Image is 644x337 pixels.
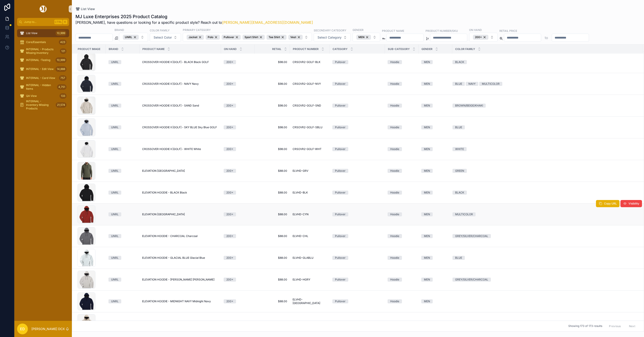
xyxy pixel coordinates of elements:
span: CRSOVR2-GOLF-NVY [293,82,321,86]
a: INTERNAL - Card View757 [17,74,69,82]
span: On Hand [224,47,237,51]
span: List View [26,31,37,35]
span: Jump to... [24,20,53,24]
a: UNRL [108,82,137,86]
div: BROWN/BEIGE/KHAKI [455,104,483,108]
div: Tee Shirt [267,35,287,40]
div: UNRL [111,104,119,108]
div: MEN [424,278,430,282]
label: On Hand [469,28,482,32]
span: CROSSOVER HOODIE II [GOLF] - WHITE White [142,147,201,151]
div: MEN [424,60,430,64]
div: Hoodie [390,299,399,303]
span: INTERNAL -Testing [26,58,50,62]
a: INTERNAL - Products Missing Inventory121 [17,47,69,55]
a: 200+ [224,60,252,64]
button: Jump to...CtrlK [17,18,69,26]
a: $98.00 [257,104,287,107]
a: Hoodie [388,169,416,173]
div: Hoodie [390,82,399,86]
div: 200+ [473,35,488,40]
div: Pullover [335,60,346,64]
button: Select Button [353,33,380,42]
div: UNRL [111,256,119,260]
div: scrollable content [14,26,72,115]
a: QA View133 [17,92,69,100]
div: Hoodie [390,104,399,108]
button: Unselect I_200 [473,35,488,40]
span: $88.00 [257,256,287,260]
button: Unselect MEN [356,35,371,40]
a: MEN [421,212,450,216]
a: UNRL [108,169,137,173]
a: Hoodie [388,125,416,129]
div: 200+ [226,234,233,238]
span: ELEVATION HOODIE - [PERSON_NAME] [PERSON_NAME] [142,278,214,281]
div: Pullover [335,191,346,195]
div: UNRL [111,147,119,151]
a: 200+ [224,234,252,238]
span: INTERNAL - Inventory Missing Products [26,100,54,110]
div: Sport Shirt [243,35,265,40]
div: 200+ [226,169,233,173]
a: ELVHD-[GEOGRAPHIC_DATA] [293,298,327,305]
div: Pullover [335,278,346,282]
a: GREY/SILVER/CHARCOAL [452,278,638,282]
a: Hoodie [388,299,416,303]
a: CROSSOVER HOODIE II [GOLF] - BLACK Black GOLF [142,60,218,64]
div: Hoodie [390,212,399,216]
a: UNRL [108,212,137,216]
a: ELVHD-GLABLU [293,256,327,260]
span: CRSOVR2-GOLF-SND [293,104,321,107]
img: App logo [39,5,47,13]
div: 200+ [226,147,233,151]
a: MEN [421,60,450,64]
a: GREY/SILVER/CHARCOAL [452,234,638,238]
div: UNRL [111,234,119,238]
a: UNRL [108,125,137,129]
a: MEN [421,256,450,260]
a: Pullover [332,147,382,151]
button: Copy URL [596,200,620,207]
a: MULTICOLOR [452,212,638,216]
div: MULTICOLOR [482,82,500,86]
a: Hoodie [388,212,416,216]
div: UNRL [111,60,119,64]
a: INTERNAL - Hidden Items4,751 [17,83,69,91]
div: 200+ [226,299,233,303]
span: QA View [26,94,37,98]
a: 200+ [224,169,252,173]
div: Jacket [187,35,204,40]
p: to [545,35,548,40]
a: Pullover [332,234,382,238]
a: CROSSOVER HOODIE II [GOLF] - WHITE White [142,147,218,151]
a: CRSOVR2-GOLF-SND [293,104,327,107]
a: 200+ [224,278,252,282]
div: 200+ [226,212,233,216]
div: UNRL [111,212,119,216]
span: $88.00 [257,169,287,173]
div: Pullover [335,299,346,303]
div: MEN [424,256,430,260]
a: Pullover [332,125,382,129]
a: $98.00 [257,147,287,151]
button: Unselect PULLOVER [222,35,241,40]
a: INTERNAL - Inventory Missing Products21,574 [17,101,69,109]
a: $98.00 [257,126,287,129]
div: 21,574 [56,102,66,108]
span: CRSOVR2-GOLF-SBLU [293,126,322,129]
div: MEN [424,191,430,195]
a: CROSSOVER HOODIE II [GOLF] - SKY BLUE Sky Blue GOLF [142,126,218,129]
span: CROSSOVER HOODIE II [GOLF] - BLACK Black GOLF [142,60,209,64]
div: UNRL [111,125,119,129]
label: Gender [353,28,364,32]
a: Pullover [332,169,382,173]
span: $98.00 [257,60,287,64]
a: MEN [421,191,450,195]
button: Select Button [119,33,148,42]
div: 200+ [226,104,233,108]
a: 200+ [224,256,252,260]
a: MEN [421,82,450,86]
a: Pullover [332,256,382,260]
div: Hoodie [390,256,399,260]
